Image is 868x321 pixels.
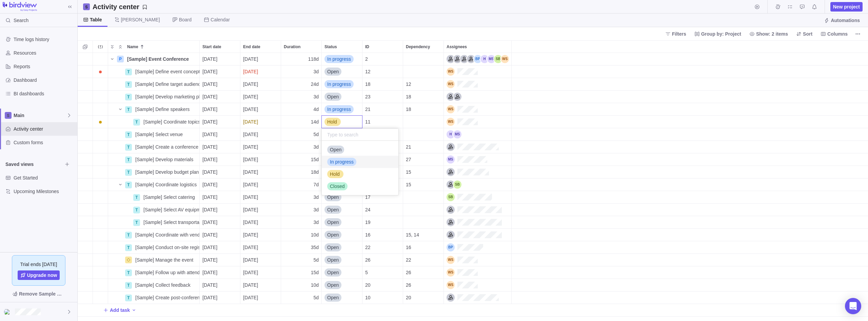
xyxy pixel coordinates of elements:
span: Closed [330,183,345,190]
span: In progress [330,158,354,165]
input: Type to search [322,129,398,141]
span: Open [330,146,341,153]
span: Hold [327,118,337,125]
div: Status [322,116,362,128]
span: Hold [330,171,340,177]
